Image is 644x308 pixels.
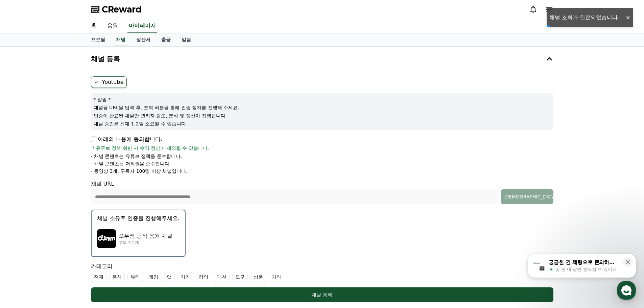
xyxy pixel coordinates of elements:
[131,33,156,46] a: 정산서
[251,272,266,282] label: 상품
[91,76,127,88] label: Youtube
[86,19,102,33] a: 홈
[91,262,553,282] div: 카테고리
[164,272,175,282] label: 앱
[91,153,182,160] p: - 채널 콘텐츠는 유튜브 정책을 준수합니다.
[109,272,125,282] label: 음식
[91,4,142,15] a: CReward
[146,272,161,282] label: 게임
[102,19,123,33] a: 음원
[97,214,180,222] p: 채널 소유주 인증을 진행해주세요.
[176,33,196,46] a: 알림
[501,189,553,204] button: [DEMOGRAPHIC_DATA]
[119,232,172,240] p: 오투잼 공식 음원 채널
[104,224,113,230] span: 설정
[91,55,120,63] h4: 채널 등록
[104,291,540,298] div: 채널 등록
[127,19,157,33] a: 마이페이지
[92,145,209,151] span: * 유튜브 정책 위반 시 수익 정산이 제외될 수 있습니다.
[91,180,553,204] div: 채널 URL
[91,287,553,302] button: 채널 등록
[503,193,551,200] div: [DEMOGRAPHIC_DATA]
[214,272,230,282] label: 패션
[156,33,176,46] a: 출금
[91,272,106,282] label: 전체
[94,112,551,119] p: 인증이 완료된 채널만 관리자 검토, 분석 및 정산이 진행됩니다.
[119,240,172,245] p: 구독 7,120
[87,214,130,231] a: 설정
[97,229,116,248] img: 오투잼 공식 음원 채널
[196,272,211,282] label: 강의
[177,272,193,282] label: 기기
[94,104,551,111] p: 채널을 URL을 입력 후, 조회 버튼을 통해 인증 절차를 진행해 주세요.
[91,135,162,143] p: 아래의 내용에 동의합니다.
[21,224,25,230] span: 홈
[127,272,143,282] label: 뷰티
[102,4,142,15] span: CReward
[86,33,111,46] a: 프로필
[45,214,87,231] a: 대화
[91,168,188,174] p: - 동영상 3개, 구독자 100명 이상 채널입니다.
[269,272,284,282] label: 기타
[94,120,551,127] p: 채널 승인은 최대 1-2일 소요될 수 있습니다.
[91,210,186,257] button: 채널 소유주 인증을 진행해주세요. 오투잼 공식 음원 채널 오투잼 공식 음원 채널 구독 7,120
[232,272,248,282] label: 도구
[113,33,128,46] a: 채널
[88,49,556,68] button: 채널 등록
[2,214,45,231] a: 홈
[62,225,70,230] span: 대화
[91,160,171,167] p: - 채널 콘텐츠는 저작권을 준수합니다.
